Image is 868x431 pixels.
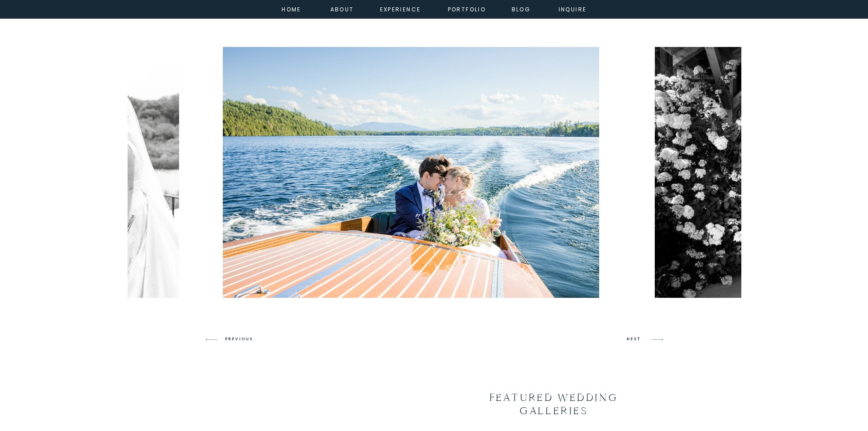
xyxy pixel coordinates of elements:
a: home [279,5,304,13]
a: portfolio [447,5,487,13]
h3: PREVIOUS [225,335,260,343]
a: Blog [505,5,538,13]
h3: NEXT [627,335,644,343]
a: about [330,5,351,13]
a: inquire [556,5,589,13]
a: experience [380,5,417,13]
h2: FEATURED wedding galleries [475,391,633,422]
